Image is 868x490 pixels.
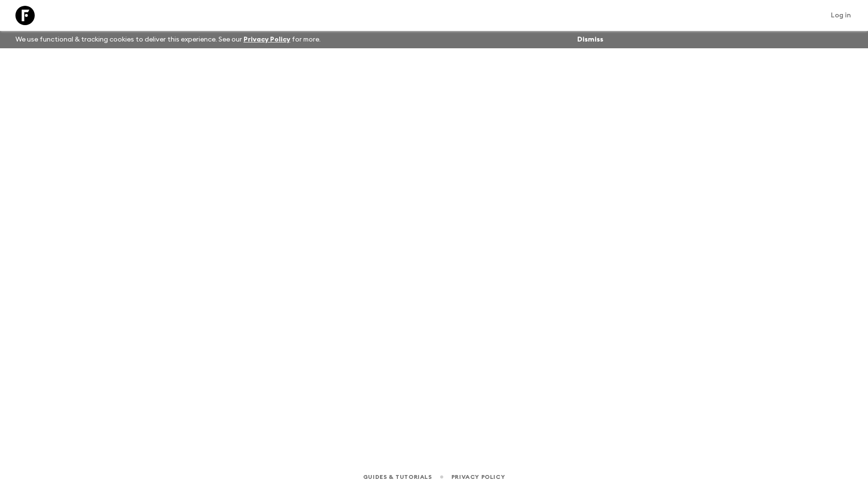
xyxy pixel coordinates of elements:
a: Privacy Policy [451,472,505,482]
button: Dismiss [575,33,606,46]
a: Privacy Policy [244,36,290,43]
p: We use functional & tracking cookies to deliver this experience. See our for more. [12,31,325,48]
a: Log in [826,9,856,22]
a: Guides & Tutorials [363,472,432,482]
